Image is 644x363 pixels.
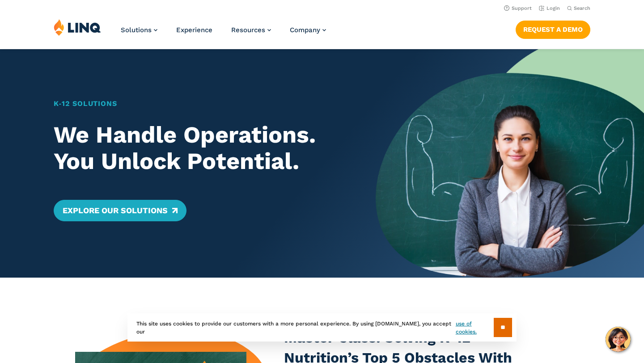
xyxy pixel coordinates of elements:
[54,98,349,109] h1: K‑12 Solutions
[54,200,186,221] a: Explore Our Solutions
[231,26,265,34] span: Resources
[574,5,590,11] span: Search
[54,19,101,36] img: LINQ | K‑12 Software
[127,313,517,342] div: This site uses cookies to provide our customers with a more personal experience. By using [DOMAIN...
[54,122,349,175] h2: We Handle Operations. You Unlock Potential.
[516,19,590,38] nav: Button Navigation
[231,26,271,34] a: Resources
[121,26,152,34] span: Solutions
[504,5,532,11] a: Support
[539,5,560,11] a: Login
[176,26,212,34] a: Experience
[290,26,326,34] a: Company
[606,327,631,352] button: Hello, have a question? Let’s chat.
[376,49,644,278] img: Home Banner
[121,19,326,48] nav: Primary Navigation
[290,26,320,34] span: Company
[567,5,590,12] button: Open Search Bar
[456,320,494,336] a: use of cookies.
[516,21,590,38] a: Request a Demo
[121,26,157,34] a: Solutions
